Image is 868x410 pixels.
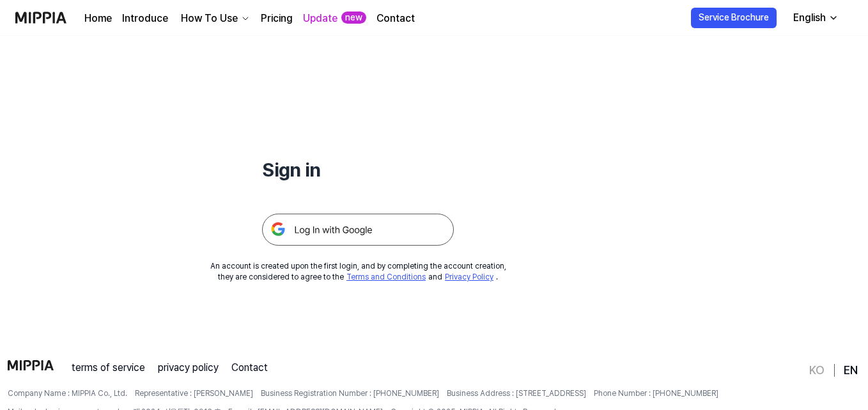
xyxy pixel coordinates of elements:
[346,272,426,281] a: Terms and Conditions
[376,11,415,26] a: Contact
[791,10,828,26] div: English
[72,360,145,375] a: terms of service
[178,11,240,26] div: How To Use
[691,8,777,28] button: Service Brochure
[8,360,54,370] img: logo
[84,11,112,26] a: Home
[210,261,506,283] div: An account is created upon the first login, and by completing the account creation, they are cons...
[809,363,825,378] a: KO
[231,360,268,375] a: Contact
[261,388,439,399] span: Business Registration Number : [PHONE_NUMBER]
[261,11,293,26] a: Pricing
[135,388,253,399] span: Representative : [PERSON_NAME]
[8,388,127,399] span: Company Name : MIPPIA Co., Ltd.
[341,12,366,24] div: new
[262,156,454,183] h1: Sign in
[122,11,168,26] a: Introduce
[594,388,718,399] span: Phone Number : [PHONE_NUMBER]
[844,363,858,378] a: EN
[783,5,846,31] button: English
[158,360,219,375] a: privacy policy
[447,388,586,399] span: Business Address : [STREET_ADDRESS]
[303,11,337,26] a: Update
[178,11,251,26] button: How To Use
[262,214,454,246] img: 구글 로그인 버튼
[445,272,493,281] a: Privacy Policy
